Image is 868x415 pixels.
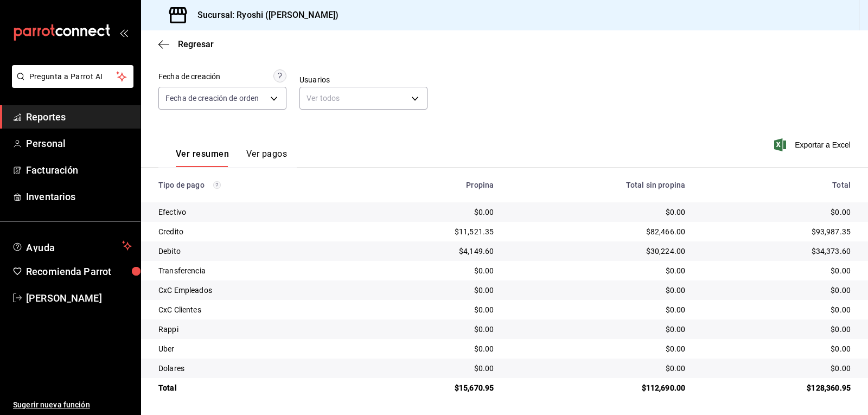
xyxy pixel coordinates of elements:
div: Debito [158,246,353,257]
button: Ver resumen [176,149,229,167]
div: Dolares [158,363,353,374]
div: $0.00 [511,285,685,296]
div: Credito [158,226,353,237]
span: Ayuda [26,239,118,252]
span: Fecha de creación de orden [165,93,259,104]
label: Usuarios [299,76,427,84]
div: $0.00 [511,363,685,374]
div: $0.00 [511,343,685,354]
div: Total [703,181,851,189]
div: $0.00 [703,343,851,354]
div: Efectivo [158,207,353,218]
div: $0.00 [511,324,685,335]
div: Uber [158,343,353,354]
div: Tipo de pago [158,181,353,189]
div: $0.00 [703,265,851,276]
span: Recomienda Parrot [26,264,132,279]
div: $0.00 [370,304,494,315]
div: navigation tabs [176,149,287,167]
span: Personal [26,136,132,151]
div: $0.00 [703,285,851,296]
div: Rappi [158,324,353,335]
div: $0.00 [703,324,851,335]
span: Reportes [26,110,132,124]
div: $0.00 [703,207,851,218]
div: Ver todos [299,87,427,110]
div: Total sin propina [511,181,685,189]
div: $0.00 [370,285,494,296]
div: Transferencia [158,265,353,276]
div: $0.00 [703,304,851,315]
div: $30,224.00 [511,246,685,257]
div: $15,670.95 [370,382,494,393]
svg: Los pagos realizados con Pay y otras terminales son montos brutos. [213,181,221,189]
div: $11,521.35 [370,226,494,237]
div: $0.00 [703,363,851,374]
div: $93,987.35 [703,226,851,237]
div: $82,466.00 [511,226,685,237]
span: Sugerir nueva función [13,399,132,411]
div: $128,360.95 [703,382,851,393]
div: CxC Empleados [158,285,353,296]
div: Propina [370,181,494,189]
div: CxC Clientes [158,304,353,315]
div: $4,149.60 [370,246,494,257]
div: $112,690.00 [511,382,685,393]
div: $0.00 [370,363,494,374]
div: $0.00 [370,324,494,335]
button: Ver pagos [246,149,287,167]
h3: Sucursal: Ryoshi ([PERSON_NAME]) [189,9,339,22]
span: Inventarios [26,189,132,204]
button: open_drawer_menu [119,28,128,37]
span: Pregunta a Parrot AI [29,71,117,82]
button: Pregunta a Parrot AI [12,65,133,88]
span: Facturación [26,163,132,177]
div: $0.00 [370,343,494,354]
button: Exportar a Excel [776,138,851,151]
div: Total [158,382,353,393]
div: Fecha de creación [158,71,220,82]
div: $0.00 [370,207,494,218]
div: $0.00 [370,265,494,276]
div: $0.00 [511,304,685,315]
span: Regresar [178,39,214,49]
span: [PERSON_NAME] [26,291,132,305]
div: $34,373.60 [703,246,851,257]
div: $0.00 [511,207,685,218]
button: Regresar [158,39,214,49]
a: Pregunta a Parrot AI [8,79,133,90]
div: $0.00 [511,265,685,276]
